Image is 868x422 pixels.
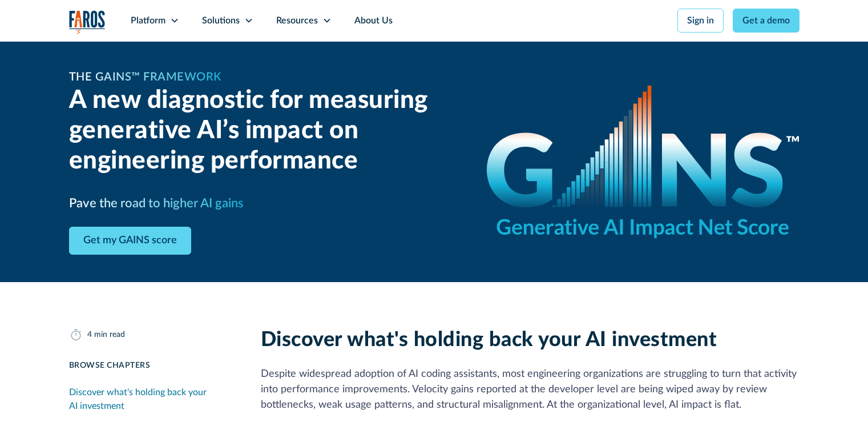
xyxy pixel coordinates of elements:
[69,86,459,176] h2: A new diagnostic for measuring generative AI’s impact on engineering performance
[261,328,800,352] h2: Discover what's holding back your AI investment
[69,360,233,372] div: Browse Chapters
[261,367,800,413] p: Despite widespread adoption of AI coding assistants, most engineering organizations are strugglin...
[69,381,233,417] a: Discover what's holding back your AI investment
[69,227,191,255] a: Get my GAINS score
[69,69,221,86] h1: The GAINS™ Framework
[677,9,724,33] a: Sign in
[94,329,125,341] div: min read
[69,194,244,213] h3: Pave the road to higher AI gains
[733,9,800,33] a: Get a demo
[69,10,106,34] img: Logo of the analytics and reporting company Faros.
[487,86,800,238] img: GAINS - the Generative AI Impact Net Score logo
[69,385,233,413] div: Discover what's holding back your AI investment
[69,10,106,34] a: home
[87,329,92,341] div: 4
[202,14,240,27] div: Solutions
[131,14,165,27] div: Platform
[276,14,318,27] div: Resources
